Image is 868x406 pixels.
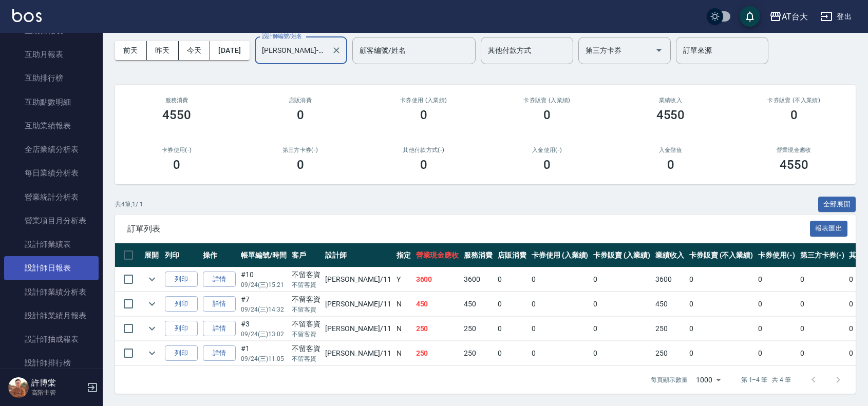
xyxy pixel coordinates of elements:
[329,43,344,57] button: Clear
[756,341,798,365] td: 0
[292,343,320,354] div: 不留客資
[4,43,99,66] a: 互助月報表
[241,330,287,339] p: 09/24 (三) 13:02
[413,267,462,292] td: 3600
[4,161,99,185] a: 每日業績分析表
[394,243,413,267] th: 指定
[144,272,160,287] button: expand row
[162,108,191,122] h3: 4550
[394,292,413,316] td: N
[461,341,495,365] td: 250
[780,158,808,172] h3: 4550
[4,327,99,351] a: 設計師抽成報表
[651,375,688,384] p: 每頁顯示數量
[656,108,685,122] h3: 4550
[147,41,179,60] button: 昨天
[394,267,413,292] td: Y
[461,317,495,341] td: 250
[740,6,760,27] button: save
[745,147,843,153] h2: 營業現金應收
[810,221,848,237] button: 報表匯出
[127,97,226,104] h3: 服務消費
[262,32,302,40] label: 設計師編號/姓名
[798,292,847,316] td: 0
[529,292,591,316] td: 0
[420,108,427,122] h3: 0
[238,317,289,341] td: #3
[653,317,687,341] td: 250
[165,321,198,337] button: 列印
[687,292,756,316] td: 0
[203,296,236,312] a: 詳情
[238,267,289,292] td: #10
[413,341,462,365] td: 250
[394,341,413,365] td: N
[127,224,810,234] span: 訂單列表
[4,304,99,327] a: 設計師業績月報表
[115,41,147,60] button: 前天
[790,108,798,122] h3: 0
[413,317,462,341] td: 250
[374,97,473,104] h2: 卡券使用 (入業績)
[289,243,323,267] th: 客戶
[782,10,808,23] div: AT台大
[251,97,349,104] h2: 店販消費
[323,267,393,292] td: [PERSON_NAME] /11
[529,341,591,365] td: 0
[4,90,99,114] a: 互助點數明細
[756,292,798,316] td: 0
[31,388,84,397] p: 高階主管
[238,341,289,365] td: #1
[529,267,591,292] td: 0
[179,41,211,60] button: 今天
[591,341,653,365] td: 0
[651,42,667,59] button: Open
[653,243,687,267] th: 業績收入
[798,243,847,267] th: 第三方卡券(-)
[818,197,856,212] button: 全部展開
[200,243,238,267] th: 操作
[31,378,84,388] h5: 許博棠
[4,233,99,256] a: 設計師業績表
[591,292,653,316] td: 0
[292,330,320,339] p: 不留客資
[498,97,596,104] h2: 卡券販賣 (入業績)
[8,377,29,398] img: Person
[4,138,99,161] a: 全店業績分析表
[292,269,320,280] div: 不留客資
[798,317,847,341] td: 0
[144,321,160,336] button: expand row
[238,243,289,267] th: 帳單編號/時間
[142,243,162,267] th: 展開
[162,243,200,267] th: 列印
[173,158,180,172] h3: 0
[292,354,320,363] p: 不留客資
[241,305,287,314] p: 09/24 (三) 14:32
[798,341,847,365] td: 0
[394,317,413,341] td: N
[203,345,236,361] a: 詳情
[621,147,720,153] h2: 入金儲值
[292,294,320,305] div: 不留客資
[495,341,529,365] td: 0
[756,317,798,341] td: 0
[529,243,591,267] th: 卡券使用 (入業績)
[292,319,320,330] div: 不留客資
[4,280,99,304] a: 設計師業績分析表
[323,317,393,341] td: [PERSON_NAME] /11
[144,345,160,361] button: expand row
[4,114,99,138] a: 互助業績報表
[591,267,653,292] td: 0
[798,267,847,292] td: 0
[292,305,320,314] p: 不留客資
[210,41,249,60] button: [DATE]
[4,66,99,90] a: 互助排行榜
[745,97,843,104] h2: 卡券販賣 (不入業績)
[203,272,236,287] a: 詳情
[741,375,791,384] p: 第 1–4 筆 共 4 筆
[461,243,495,267] th: 服務消費
[756,267,798,292] td: 0
[4,185,99,209] a: 營業統計分析表
[543,108,551,122] h3: 0
[687,243,756,267] th: 卡券販賣 (不入業績)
